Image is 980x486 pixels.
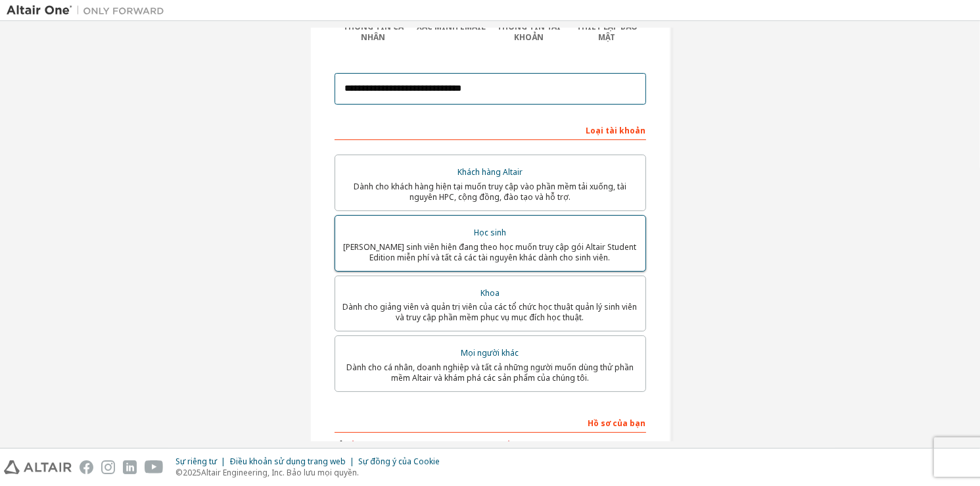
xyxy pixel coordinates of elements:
font: Loại tài khoản [586,125,646,136]
font: Dành cho cá nhân, doanh nghiệp và tất cả những người muốn dùng thử phần mềm Altair và khám phá cá... [346,362,634,383]
font: Hồ sơ của bạn [588,418,646,429]
font: 2025 [183,467,201,478]
img: instagram.svg [101,460,115,474]
font: Mọi người khác [461,347,519,358]
font: Dành cho khách hàng hiện tại muốn truy cập vào phần mềm tải xuống, tài nguyên HPC, cộng đồng, đào... [354,181,626,203]
img: Altair One [7,4,171,17]
img: altair_logo.svg [4,460,72,474]
font: Họ [494,439,505,450]
font: Altair Engineering, Inc. Bảo lưu mọi quyền. [201,467,359,478]
font: Sự đồng ý của Cookie [358,456,440,467]
font: Khách hàng Altair [457,166,523,178]
font: Dành cho giảng viên và quản trị viên của các tổ chức học thuật quản lý sinh viên và truy cập phần... [343,301,638,323]
font: Thông tin tài khoản [497,21,561,43]
font: Thông tin cá nhân [343,21,404,43]
font: Điều khoản sử dụng trang web [229,456,346,467]
font: Tên [335,439,350,450]
img: linkedin.svg [123,460,137,474]
img: facebook.svg [80,460,93,474]
img: youtube.svg [145,460,164,474]
font: Khoa [480,287,500,299]
font: Học sinh [474,227,506,238]
font: © [175,467,183,478]
font: Sự riêng tư [175,456,217,467]
font: Thiết lập bảo mật [576,21,638,43]
font: [PERSON_NAME] sinh viên hiện đang theo học muốn truy cập gói Altair Student Edition miễn phí và t... [344,241,637,263]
